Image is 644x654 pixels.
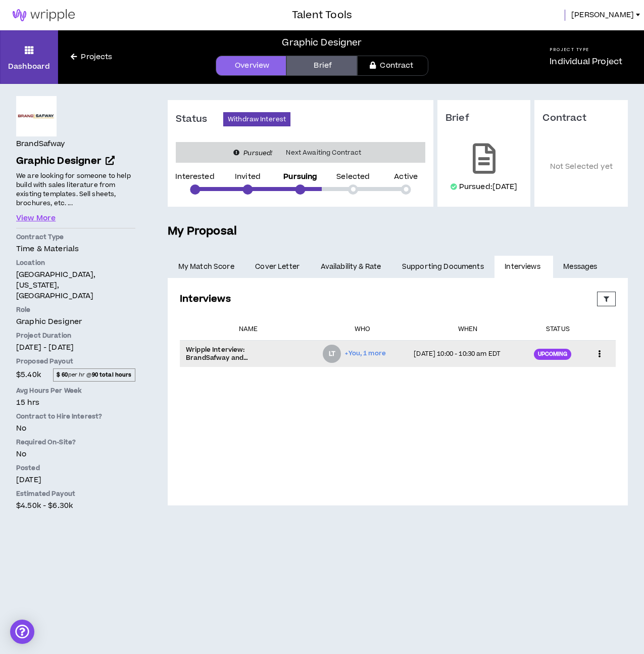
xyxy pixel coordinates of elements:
[180,318,317,341] th: Name
[16,449,135,459] p: No
[16,423,135,434] p: No
[223,112,290,126] button: Withdraw Interest
[53,368,135,382] span: per hr @
[168,256,245,278] a: My Match Score
[408,318,527,341] th: When
[16,138,65,150] h4: BrandSafway
[16,213,56,224] button: View More
[255,261,300,272] span: Cover Letter
[243,149,272,158] i: Pursued!
[16,489,135,498] p: Estimated Payout
[345,349,385,358] span: +You, 1 more
[58,52,125,63] a: Projects
[57,371,68,379] strong: $ 60
[310,256,391,278] a: Availability & Rate
[317,318,408,341] th: Who
[553,256,610,278] a: Messages
[534,349,572,360] div: Upcoming
[542,112,620,124] h3: Contract
[550,56,622,68] p: Individual Project
[16,331,135,340] p: Project Duration
[16,500,135,511] p: $4.50k - $6.30k
[16,412,135,421] p: Contract to Hire Interest?
[186,346,287,362] p: Wripple Interview: BrandSafway and [PERSON_NAME] for Graphic Designer
[16,438,135,447] p: Required On-Site?
[16,342,135,353] p: [DATE] - [DATE]
[16,305,135,314] p: Role
[8,61,50,72] p: Dashboard
[175,173,214,180] p: Interested
[445,112,523,124] h3: Brief
[414,350,521,358] p: [DATE] 10:00 - 10:30 am EDT
[528,318,588,341] th: Status
[16,463,135,473] p: Posted
[16,258,135,267] p: Location
[280,148,367,158] span: Next Awaiting Contract
[16,357,135,366] p: Proposed Payout
[323,345,341,363] div: Lauren-Bridget T.
[459,182,518,192] p: Pursued: [DATE]
[391,256,494,278] a: Supporting Documents
[16,154,101,168] span: Graphic Designer
[180,292,231,306] h3: Interviews
[550,46,622,53] h5: Project Type
[176,113,223,125] h3: Status
[494,256,553,278] a: Interviews
[394,173,418,180] p: Active
[286,56,357,76] a: Brief
[168,223,628,240] h5: My Proposal
[282,36,362,50] div: Graphic Designer
[16,397,135,408] p: 15 hrs
[571,10,634,21] span: [PERSON_NAME]
[542,139,620,195] p: Not Selected yet
[16,232,135,242] p: Contract Type
[16,368,41,382] span: $5.40k
[283,173,317,180] p: Pursuing
[16,316,82,327] span: Graphic Designer
[216,56,286,76] a: Overview
[16,154,135,169] a: Graphic Designer
[10,620,34,644] div: Open Intercom Messenger
[16,386,135,395] p: Avg Hours Per Week
[16,269,135,301] p: [GEOGRAPHIC_DATA], [US_STATE], [GEOGRAPHIC_DATA]
[92,371,132,379] strong: 90 total hours
[336,173,370,180] p: Selected
[16,171,135,209] p: We are looking for someone to help build with sales literature from existing templates. Sell shee...
[292,8,352,23] h3: Talent Tools
[357,56,428,76] a: Contract
[16,244,135,254] p: Time & Materials
[16,475,135,485] p: [DATE]
[329,351,335,357] div: LT
[235,173,261,180] p: Invited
